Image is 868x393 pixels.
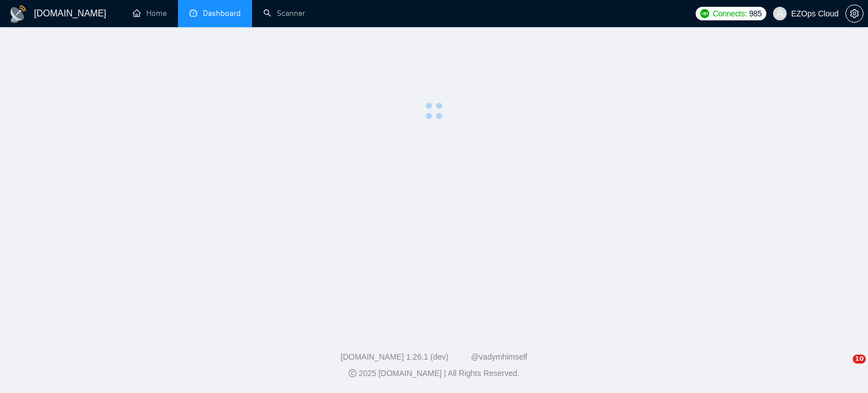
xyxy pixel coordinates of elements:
[9,368,859,379] div: 2025 [DOMAIN_NAME] | All Rights Reserved.
[749,7,761,20] span: 985
[776,10,784,18] span: user
[203,8,241,18] span: Dashboard
[846,9,863,18] span: setting
[845,5,863,23] button: setting
[133,8,167,18] a: homeHome
[349,369,357,377] span: copyright
[189,9,197,17] span: dashboard
[263,8,305,18] a: searchScanner
[471,352,527,361] a: @vadymhimself
[341,352,449,361] a: [DOMAIN_NAME] 1.26.1 (dev)
[9,5,27,23] img: logo
[713,7,747,20] span: Connects:
[845,9,863,18] a: setting
[853,355,866,364] span: 10
[700,9,709,18] img: upwork-logo.png
[830,355,857,382] iframe: Intercom live chat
